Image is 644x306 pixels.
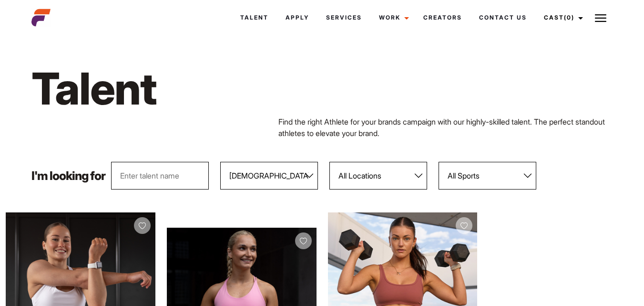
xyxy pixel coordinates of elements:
[31,8,51,27] img: cropped-aefm-brand-fav-22-square.png
[535,5,589,31] a: Cast(0)
[564,14,574,21] span: (0)
[470,5,535,31] a: Contact Us
[415,5,470,31] a: Creators
[370,5,415,31] a: Work
[277,5,317,31] a: Apply
[31,61,366,116] h1: Talent
[111,162,209,190] input: Enter talent name
[31,170,105,182] p: I'm looking for
[232,5,277,31] a: Talent
[595,12,606,24] img: Burger icon
[317,5,370,31] a: Services
[278,116,613,139] p: Find the right Athlete for your brands campaign with our highly-skilled talent. The perfect stand...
